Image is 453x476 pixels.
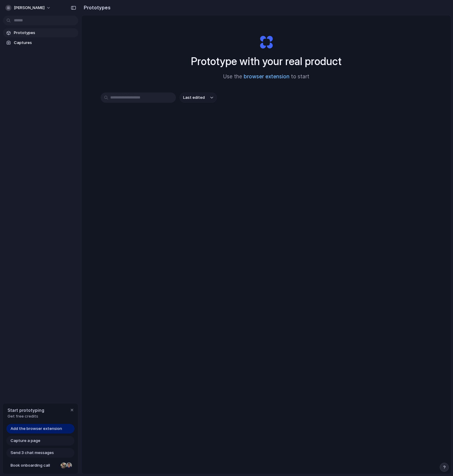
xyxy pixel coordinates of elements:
[183,95,205,101] span: Last edited
[14,40,76,46] span: Captures
[60,462,67,469] div: Nicole Kubica
[3,28,78,37] a: Prototypes
[14,30,76,36] span: Prototypes
[6,461,74,470] a: Book onboarding call
[244,74,289,80] a: browser extension
[81,4,111,11] h2: Prototypes
[8,413,44,419] span: Get free credits
[3,38,78,47] a: Captures
[8,407,44,413] span: Start prototyping
[14,5,45,11] span: [PERSON_NAME]
[223,73,309,81] span: Use the to start
[191,53,342,69] h1: Prototype with your real product
[11,462,58,468] span: Book onboarding call
[180,92,217,103] button: Last edited
[65,462,73,469] div: Christian Iacullo
[6,424,74,434] a: Add the browser extension
[11,438,40,444] span: Capture a page
[11,426,62,432] span: Add the browser extension
[3,3,54,13] button: [PERSON_NAME]
[11,450,54,456] span: Send 3 chat messages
